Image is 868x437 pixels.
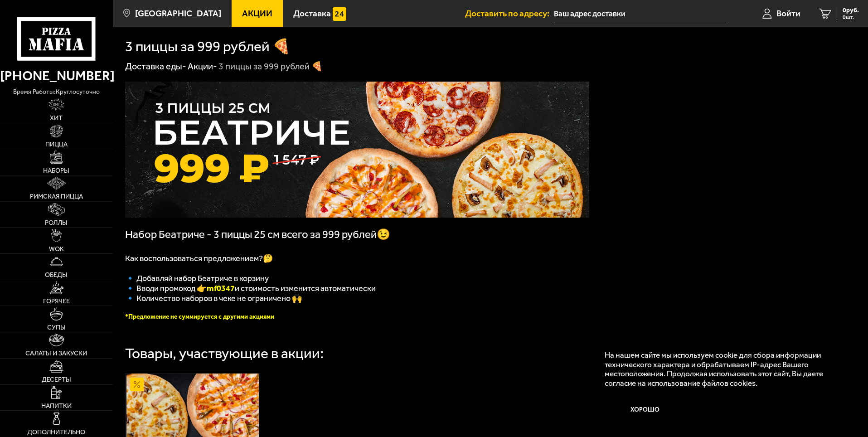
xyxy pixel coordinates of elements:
[843,15,859,20] span: 0 шт.
[45,219,68,226] span: Роллы
[605,350,842,388] p: На нашем сайте мы используем cookie для сбора информации технического характера и обрабатываем IP...
[50,115,63,121] span: Хит
[135,9,221,18] span: [GEOGRAPHIC_DATA]
[333,7,346,21] img: 15daf4d41897b9f0e9f617042186c801.svg
[27,429,85,435] span: Дополнительно
[125,273,269,283] span: 🔹 Добавляй набор Беатриче в корзину
[43,298,70,304] span: Горячее
[25,350,87,356] span: Салаты и закуски
[125,228,390,241] span: Набор Беатриче - 3 пиццы 25 см всего за 999 рублей😉
[49,246,64,252] span: WOK
[42,376,71,383] span: Десерты
[45,141,68,147] span: Пицца
[125,293,302,303] span: 🔹 Количество наборов в чеке не ограничено 🙌
[242,9,272,18] span: Акции
[125,82,589,218] img: 1024x1024
[218,61,323,73] div: 3 пиццы за 999 рублей 🍕
[125,313,274,320] font: *Предложение не суммируется с другими акциями
[125,283,376,293] span: 🔹 Вводи промокод 👉 и стоимость изменится автоматически
[125,61,186,72] a: Доставка еды-
[43,167,69,174] span: Наборы
[41,403,72,409] span: Напитки
[30,193,83,199] span: Римская пицца
[605,397,686,424] button: Хорошо
[125,39,291,54] h1: 3 пиццы за 999 рублей 🍕
[130,378,144,391] img: Акционный
[843,7,859,14] span: 0 руб.
[188,61,217,72] a: Акции-
[47,324,66,330] span: Супы
[465,9,554,18] span: Доставить по адресу:
[45,272,68,278] span: Обеды
[125,253,273,263] span: Как воспользоваться предложением?🤔
[125,346,324,361] div: Товары, участвующие в акции:
[554,5,727,22] input: Ваш адрес доставки
[207,283,235,293] b: mf0347
[776,9,800,18] span: Войти
[293,9,331,18] span: Доставка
